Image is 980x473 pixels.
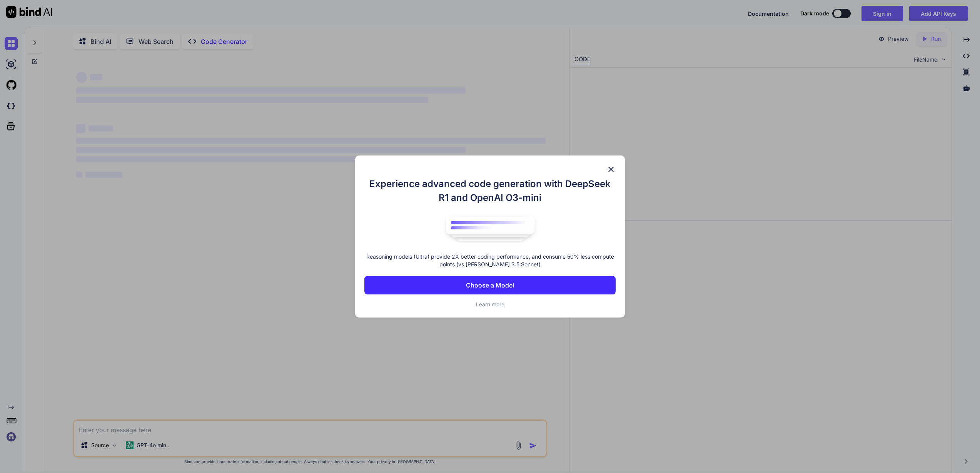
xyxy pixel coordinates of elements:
p: Reasoning models (Ultra) provide 2X better coding performance, and consume 50% less compute point... [364,253,615,268]
button: Choose a Model [364,276,615,294]
img: close [606,165,616,174]
p: Choose a Model [466,281,514,290]
span: Learn more [476,301,504,308]
h1: Experience advanced code generation with DeepSeek R1 and OpenAI O3-mini [364,177,615,205]
img: bind logo [440,212,540,246]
